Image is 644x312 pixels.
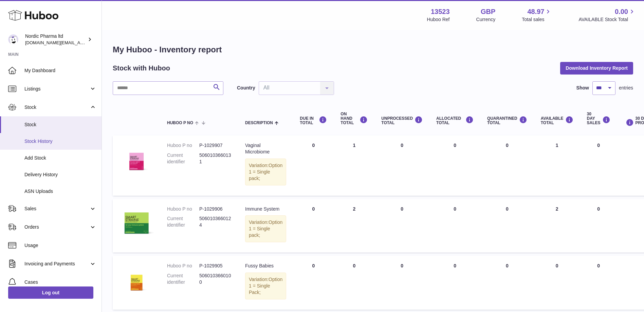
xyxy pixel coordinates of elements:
div: Vaginal Microbiome [245,142,286,155]
span: Total sales [522,16,552,23]
td: 2 [534,199,580,253]
span: Delivery History [24,171,96,178]
td: 0 [580,135,617,195]
span: Invoicing and Payments [24,261,89,267]
dt: Huboo P no [167,142,199,149]
button: Download Inventory Report [560,62,633,74]
div: Variation: [245,159,286,185]
span: Stock [24,104,89,111]
div: Huboo Ref [427,16,450,23]
td: 0 [293,135,334,195]
span: Listings [24,86,89,92]
span: Add Stock [24,155,96,161]
span: Description [245,121,273,125]
span: 0 [506,206,509,212]
dd: 5060103660131 [199,152,232,165]
img: accounts.uk@nordicpharma.com [8,34,18,45]
dt: Current identifier [167,152,199,165]
span: Option 1 = Single pack; [249,219,282,238]
div: DUE IN TOTAL [300,116,327,125]
span: [DOMAIN_NAME][EMAIL_ADDRESS][DOMAIN_NAME] [25,40,135,45]
label: Show [576,85,589,91]
span: Stock [24,121,96,128]
img: product image [119,142,153,176]
span: Usage [24,242,96,249]
label: Country [237,85,255,91]
span: 0 [506,143,509,148]
dt: Huboo P no [167,263,199,269]
dt: Current identifier [167,215,199,228]
div: Immune System [245,206,286,212]
a: Log out [8,286,93,299]
td: 0 [374,135,429,195]
span: Sales [24,206,89,212]
dd: P-1029907 [199,142,232,149]
div: UNPROCESSED Total [381,116,423,125]
dd: P-1029905 [199,263,232,269]
div: ON HAND Total [341,112,368,126]
td: 0 [374,256,429,310]
div: ALLOCATED Total [436,116,474,125]
span: entries [619,85,633,91]
td: 0 [374,199,429,253]
a: 0.00 AVAILABLE Stock Total [578,7,636,23]
div: AVAILABLE Total [541,116,573,125]
dd: P-1029906 [199,206,232,212]
td: 0 [429,256,480,310]
dt: Huboo P no [167,206,199,212]
strong: 13523 [431,7,450,16]
span: My Dashboard [24,67,96,74]
span: Orders [24,224,89,230]
h2: Stock with Huboo [113,64,170,73]
td: 1 [334,135,374,195]
div: Variation: [245,215,286,242]
strong: GBP [481,7,495,16]
dt: Current identifier [167,273,199,285]
td: 2 [334,199,374,253]
dd: 5060103660124 [199,215,232,228]
span: Stock History [24,138,96,145]
span: Huboo P no [167,121,193,125]
td: 0 [580,256,617,310]
td: 0 [580,199,617,253]
td: 1 [534,135,580,195]
span: Option 1 = Single pack; [249,163,282,181]
span: Cases [24,279,96,285]
dd: 5060103660100 [199,273,232,285]
td: 0 [293,256,334,310]
div: Fussy Babies [245,263,286,269]
img: product image [119,206,153,240]
span: 0.00 [615,7,628,16]
td: 0 [429,135,480,195]
span: 0 [506,263,509,268]
div: Variation: [245,273,286,299]
span: 48.97 [527,7,544,16]
div: 30 DAY SALES [587,112,610,126]
td: 0 [293,199,334,253]
td: 0 [534,256,580,310]
td: 0 [429,199,480,253]
div: Nordic Pharma ltd [25,33,86,46]
div: QUARANTINED Total [487,116,527,125]
span: Option 1 = Single Pack; [249,277,282,295]
img: product image [119,263,153,297]
a: 48.97 Total sales [522,7,552,23]
h1: My Huboo - Inventory report [113,44,633,55]
td: 0 [334,256,374,310]
span: ASN Uploads [24,188,96,195]
div: Currency [476,16,496,23]
span: AVAILABLE Stock Total [578,16,636,23]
